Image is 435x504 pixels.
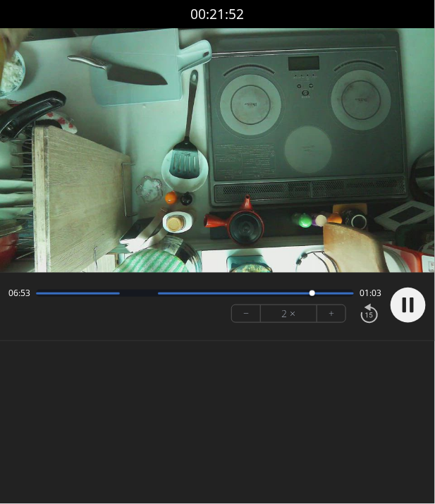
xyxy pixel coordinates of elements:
button: − [232,305,261,322]
span: 06:53 [8,288,30,299]
span: 01:03 [360,288,381,299]
a: 00:21:52 [191,4,245,25]
button: + [317,305,345,322]
div: 2 × [261,305,317,322]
